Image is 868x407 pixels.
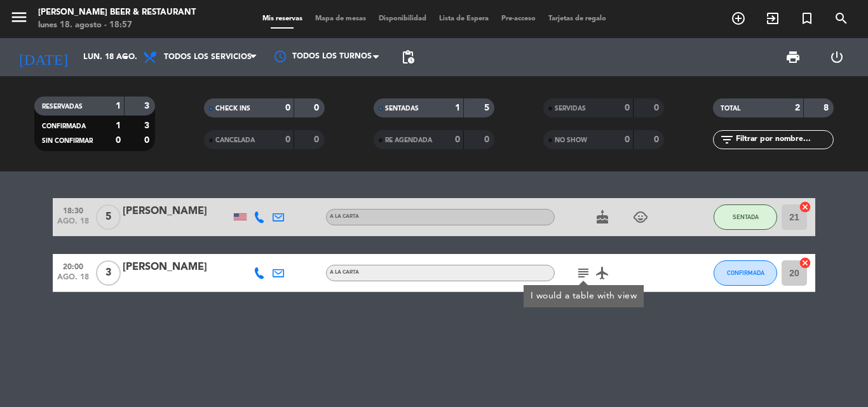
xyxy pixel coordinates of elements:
[309,15,372,22] span: Mapa de mesas
[215,105,250,112] span: CHECK INS
[123,203,231,220] div: [PERSON_NAME]
[285,135,290,144] strong: 0
[10,8,29,27] i: menu
[824,103,831,112] strong: 8
[542,15,613,22] span: Tarjetas de regalo
[799,11,815,26] i: turned_in_not
[795,103,800,112] strong: 2
[10,43,77,71] i: [DATE]
[455,135,460,144] strong: 0
[785,50,801,65] span: print
[625,103,630,112] strong: 0
[330,270,359,275] span: A la carta
[595,210,610,225] i: cake
[733,213,759,220] span: SENTADA
[116,102,121,110] strong: 1
[57,258,89,273] span: 20:00
[42,123,86,130] span: CONFIRMADA
[714,204,777,230] button: SENTADA
[96,260,121,286] span: 3
[834,11,849,26] i: search
[144,121,152,130] strong: 3
[815,38,858,76] div: LOG OUT
[727,269,764,276] span: CONFIRMADA
[531,290,637,303] div: I would a table with view
[123,259,231,276] div: [PERSON_NAME]
[654,103,661,112] strong: 0
[625,135,630,144] strong: 0
[484,135,492,144] strong: 0
[829,50,844,65] i: power_settings_new
[719,132,735,147] i: filter_list
[633,210,648,225] i: child_care
[116,136,121,145] strong: 0
[555,137,587,143] span: NO SHOW
[96,204,121,230] span: 5
[721,105,740,112] span: TOTAL
[42,138,93,144] span: SIN CONFIRMAR
[714,260,777,286] button: CONFIRMADA
[484,103,492,112] strong: 5
[330,214,359,219] span: A la carta
[799,257,811,269] i: cancel
[144,102,152,110] strong: 3
[576,265,591,281] i: subject
[595,265,610,281] i: airplanemode_active
[215,137,255,143] span: CANCELADA
[256,15,309,22] span: Mis reservas
[372,15,433,22] span: Disponibilidad
[285,103,290,112] strong: 0
[455,103,460,112] strong: 1
[731,11,746,26] i: add_circle_outline
[38,6,196,19] div: [PERSON_NAME] Beer & Restaurant
[654,135,661,144] strong: 0
[42,103,83,110] span: RESERVADAS
[385,105,419,112] span: SENTADAS
[38,19,196,32] div: lunes 18. agosto - 18:57
[57,203,89,217] span: 18:30
[57,217,89,232] span: ago. 18
[57,273,89,288] span: ago. 18
[118,50,133,65] i: arrow_drop_down
[385,137,432,143] span: RE AGENDADA
[164,53,252,62] span: Todos los servicios
[433,15,495,22] span: Lista de Espera
[144,136,152,145] strong: 0
[555,105,586,112] span: SERVIDAS
[765,11,780,26] i: exit_to_app
[314,103,322,112] strong: 0
[314,135,322,144] strong: 0
[495,15,542,22] span: Pre-acceso
[799,201,811,213] i: cancel
[10,8,29,31] button: menu
[116,121,121,130] strong: 1
[735,133,833,147] input: Filtrar por nombre...
[400,50,416,65] span: pending_actions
